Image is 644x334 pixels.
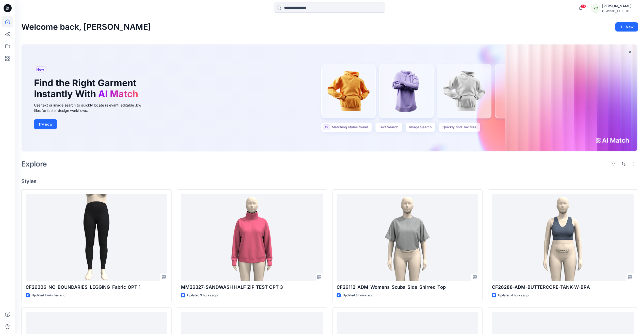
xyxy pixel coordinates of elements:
a: MM26327-SANDWASH HALF ZIP TEST OPT 3 [181,194,323,280]
a: CF26112_ADM_Womens_Scuba_Side_Shirred_Top [337,194,478,280]
p: MM26327-SANDWASH HALF ZIP TEST OPT 3 [181,284,323,291]
p: Updated 3 hours ago [187,293,218,298]
p: Updated 2 minutes ago [32,293,65,298]
button: New [615,22,638,32]
h2: Explore [21,160,47,168]
h1: Find the Right Garment Instantly With [34,78,141,99]
div: Use text or image search to quickly locate relevant, editable .bw files for faster design workflows. [34,102,148,113]
p: CF26288-ADM-BUTTERCORE-TANK-W-BRA [492,284,634,291]
div: CLASSIC_ATHLUX [602,9,638,13]
h2: Welcome back, [PERSON_NAME] [21,22,151,32]
span: AI Match [98,88,138,99]
h4: Styles [21,178,638,184]
div: [PERSON_NAME] Cfai [602,3,638,9]
a: CF26306_NO_BOUNDARIES_LEGGING_Fabric_OPT_1 [26,194,167,280]
p: Updated 4 hours ago [498,293,529,298]
span: New [36,66,44,72]
span: 32 [581,4,586,8]
p: CF26306_NO_BOUNDARIES_LEGGING_Fabric_OPT_1 [26,284,167,291]
p: CF26112_ADM_Womens_Scuba_Side_Shirred_Top [337,284,478,291]
button: Try now [34,119,57,129]
a: CF26288-ADM-BUTTERCORE-TANK-W-BRA [492,194,634,280]
p: Updated 3 hours ago [343,293,373,298]
div: YC [591,4,600,13]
